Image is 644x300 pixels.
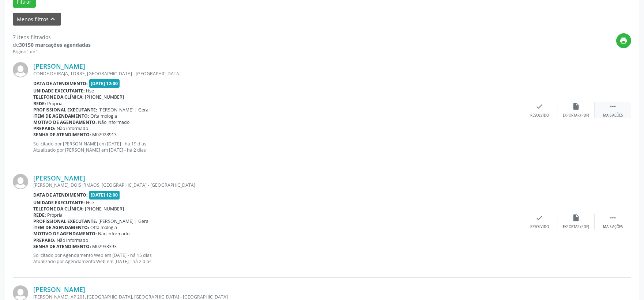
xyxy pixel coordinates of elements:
[33,174,85,182] a: [PERSON_NAME]
[603,113,623,118] div: Mais ações
[93,132,117,138] span: M02928913
[13,174,28,189] img: img
[33,212,46,218] b: Rede:
[33,206,84,212] b: Telefone da clínica:
[86,200,94,206] span: Hse
[33,200,85,206] b: Unidade executante:
[33,237,56,243] b: Preparo:
[33,218,97,224] b: Profissional executante:
[85,94,124,100] span: [PHONE_NUMBER]
[13,41,91,49] div: de
[57,237,88,243] span: Não informado
[620,37,628,45] i: print
[33,100,46,107] b: Rede:
[13,33,91,41] div: 7 itens filtrados
[609,102,617,110] i: 
[98,231,130,237] span: Não informado
[89,191,120,199] span: [DATE] 12:00
[93,243,117,250] span: M02933393
[33,252,521,265] p: Solicitado por Agendamento Web em [DATE] - há 15 dias Atualizado por Agendamento Web em [DATE] - ...
[91,224,117,231] span: Oftalmologia
[85,206,124,212] span: [PHONE_NUMBER]
[33,141,521,153] p: Solicitado por [PERSON_NAME] em [DATE] - há 19 dias Atualizado por [PERSON_NAME] em [DATE] - há 2...
[536,102,544,110] i: check
[33,119,97,125] b: Motivo de agendamento:
[33,62,85,70] a: [PERSON_NAME]
[572,214,580,222] i: insert_drive_file
[530,224,549,229] div: Resolvido
[13,49,91,55] div: Página 1 de 1
[609,214,617,222] i: 
[616,33,631,48] button: print
[536,214,544,222] i: check
[33,182,521,188] div: [PERSON_NAME], DOIS IRMAOS, [GEOGRAPHIC_DATA] - [GEOGRAPHIC_DATA]
[33,71,521,77] div: CONDE DE IRAJA, TORRE, [GEOGRAPHIC_DATA] - [GEOGRAPHIC_DATA]
[530,113,549,118] div: Resolvido
[57,125,88,132] span: Não informado
[33,107,97,113] b: Profissional executante:
[33,132,91,138] b: Senha de atendimento:
[563,113,590,118] div: Exportar (PDF)
[89,79,120,88] span: [DATE] 12:00
[33,125,56,132] b: Preparo:
[603,224,623,229] div: Mais ações
[33,113,89,119] b: Item de agendamento:
[33,224,89,231] b: Item de agendamento:
[99,218,150,224] span: [PERSON_NAME] | Geral
[33,285,85,293] a: [PERSON_NAME]
[91,113,117,119] span: Oftalmologia
[33,80,88,87] b: Data de atendimento:
[86,88,94,94] span: Hse
[99,107,150,113] span: [PERSON_NAME] | Geral
[49,15,57,23] i: keyboard_arrow_up
[48,100,63,107] span: Própria
[19,41,91,48] strong: 30150 marcações agendadas
[33,294,521,300] div: [PERSON_NAME], AP 201, [GEOGRAPHIC_DATA], [GEOGRAPHIC_DATA] - [GEOGRAPHIC_DATA]
[48,212,63,218] span: Própria
[13,62,28,77] img: img
[13,13,61,26] button: Menos filtroskeyboard_arrow_up
[33,94,84,100] b: Telefone da clínica:
[33,88,85,94] b: Unidade executante:
[98,119,130,125] span: Não informado
[33,192,88,198] b: Data de atendimento:
[572,102,580,110] i: insert_drive_file
[563,224,590,229] div: Exportar (PDF)
[33,231,97,237] b: Motivo de agendamento:
[33,243,91,250] b: Senha de atendimento:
